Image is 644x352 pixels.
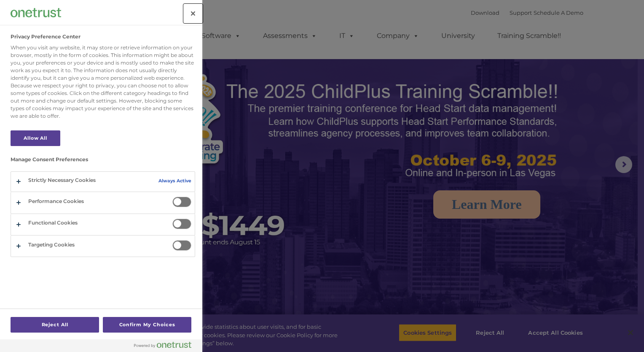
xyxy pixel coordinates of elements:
[11,8,61,17] img: Company Logo
[117,56,143,62] span: Last name
[134,341,191,348] img: Powered by OneTrust Opens in a new Tab
[11,34,80,40] h2: Privacy Preference Center
[11,157,195,167] h3: Manage Consent Preferences
[134,341,198,352] a: Powered by OneTrust Opens in a new Tab
[184,4,202,23] button: Close
[11,44,195,120] div: When you visit any website, it may store or retrieve information on your browser, mostly in the f...
[11,130,60,146] button: Allow All
[11,317,99,333] button: Reject All
[11,4,61,21] div: Company Logo
[117,90,153,97] span: Phone number
[103,317,191,333] button: Confirm My Choices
